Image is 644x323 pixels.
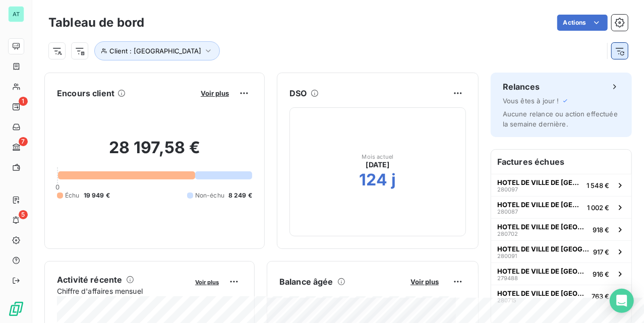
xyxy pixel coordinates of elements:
h3: Tableau de bord [48,14,144,32]
span: HOTEL DE VILLE DE [GEOGRAPHIC_DATA] [497,223,589,231]
span: 5 [19,210,28,219]
span: 279488 [497,275,518,281]
span: Client : [GEOGRAPHIC_DATA] [109,47,201,55]
h6: Activité récente [57,274,122,286]
img: Logo LeanPay [8,301,24,317]
span: Aucune relance ou action effectuée la semaine dernière. [503,110,618,128]
span: Mois actuel [362,154,394,160]
h6: Factures échues [491,150,631,174]
div: Open Intercom Messenger [610,289,634,313]
span: Échu [65,191,80,200]
span: Non-échu [195,191,224,200]
button: HOTEL DE VILLE DE [GEOGRAPHIC_DATA]279488916 € [491,263,631,285]
span: 280097 [497,186,518,192]
h6: Encours client [57,87,114,99]
button: Client : [GEOGRAPHIC_DATA] [94,41,220,60]
span: Voir plus [195,279,219,286]
span: 280087 [497,209,518,215]
span: 916 € [593,270,609,278]
span: Voir plus [201,89,229,97]
button: HOTEL DE VILLE DE [GEOGRAPHIC_DATA]2800871 002 € [491,196,631,218]
span: 1 548 € [587,181,609,189]
h6: Relances [503,81,540,93]
span: 1 002 € [587,204,609,212]
span: 917 € [593,248,609,256]
button: HOTEL DE VILLE DE [GEOGRAPHIC_DATA]280715763 € [491,285,631,307]
span: HOTEL DE VILLE DE [GEOGRAPHIC_DATA] [497,245,589,253]
button: Actions [557,15,608,31]
span: 280091 [497,253,517,259]
span: HOTEL DE VILLE DE [GEOGRAPHIC_DATA] [497,267,589,275]
span: Vous êtes à jour ! [503,97,559,105]
div: AT [8,6,24,22]
span: 763 € [592,292,609,300]
h2: j [392,170,396,190]
h6: Balance âgée [279,276,333,288]
button: HOTEL DE VILLE DE [GEOGRAPHIC_DATA]280091917 € [491,240,631,263]
h2: 124 [359,170,387,190]
button: Voir plus [407,277,442,286]
span: Voir plus [411,278,439,286]
span: 0 [55,183,60,191]
h6: DSO [289,87,307,99]
span: 918 € [593,226,609,234]
span: HOTEL DE VILLE DE [GEOGRAPHIC_DATA] [497,289,588,297]
span: 7 [19,137,28,146]
span: Chiffre d'affaires mensuel [57,286,188,296]
button: Voir plus [192,277,222,286]
span: HOTEL DE VILLE DE [GEOGRAPHIC_DATA] [497,178,582,186]
h2: 28 197,58 € [57,138,252,168]
button: HOTEL DE VILLE DE [GEOGRAPHIC_DATA]2800971 548 € [491,174,631,196]
button: HOTEL DE VILLE DE [GEOGRAPHIC_DATA]280702918 € [491,218,631,240]
span: HOTEL DE VILLE DE [GEOGRAPHIC_DATA] [497,201,583,209]
span: 280715 [497,297,516,303]
span: 19 949 € [84,191,110,200]
span: 1 [19,97,28,106]
span: 8 249 € [228,191,252,200]
button: Voir plus [198,89,232,98]
span: [DATE] [366,160,390,170]
span: 280702 [497,231,518,237]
